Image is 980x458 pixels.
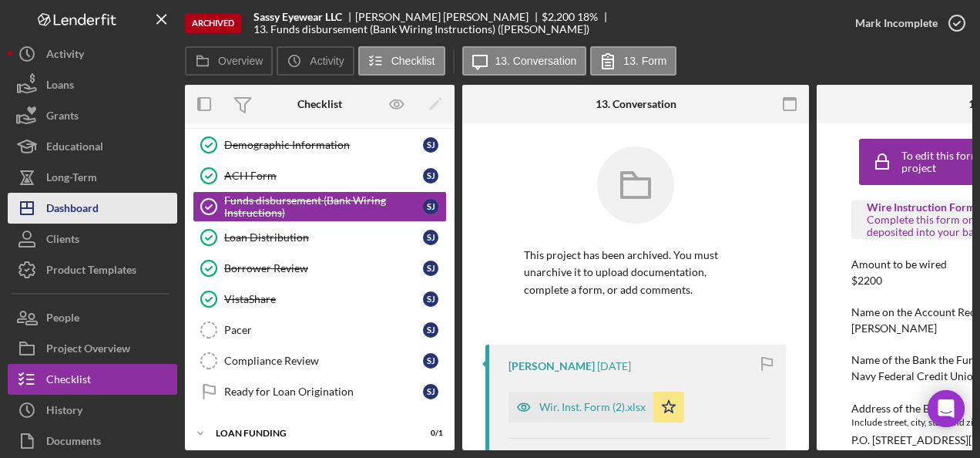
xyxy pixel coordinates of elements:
[46,162,97,197] div: Long-Term
[355,11,542,23] div: [PERSON_NAME] [PERSON_NAME]
[46,364,91,399] div: Checklist
[577,11,598,23] div: 18 %
[8,302,177,333] button: People
[185,14,241,33] div: Archived
[224,231,423,244] div: Loan Distribution
[8,100,177,131] button: Grants
[623,55,666,67] label: 13. Form
[277,46,354,76] button: Activity
[8,426,177,456] button: Documents
[8,131,177,162] button: Educational
[185,46,273,76] button: Overview
[253,23,589,35] div: 13. Funds disbursement (Bank Wiring Instructions) ([PERSON_NAME])
[851,322,937,335] div: [PERSON_NAME]
[423,322,438,338] div: S J
[193,284,447,315] a: VistaShareSJ
[423,199,438,214] div: S J
[423,291,438,307] div: S J
[462,46,587,76] button: 13. Conversation
[310,55,344,67] label: Activity
[46,395,82,429] div: History
[8,364,177,395] button: Checklist
[596,98,676,110] div: 13. Conversation
[224,386,423,398] div: Ready for Loan Origination
[224,355,423,367] div: Compliance Review
[423,137,438,153] div: S J
[8,39,177,69] button: Activity
[297,98,342,110] div: Checklist
[193,191,447,222] a: Funds disbursement (Bank Wiring Instructions)SJ
[193,376,447,407] a: Ready for Loan OriginationSJ
[508,360,595,372] div: [PERSON_NAME]
[855,8,938,39] div: Mark Incomplete
[224,324,423,336] div: Pacer
[851,274,882,287] div: $2200
[851,370,979,382] div: Navy Federal Credit Union
[46,333,130,368] div: Project Overview
[8,224,177,254] button: Clients
[415,429,443,438] div: 0 / 1
[46,131,103,166] div: Educational
[542,11,575,23] div: $2,200
[423,353,438,369] div: S J
[224,194,423,219] div: Funds disbursement (Bank Wiring Instructions)
[46,254,136,289] div: Product Templates
[193,160,447,191] a: ACH FormSJ
[224,139,423,151] div: Demographic Information
[539,401,646,413] div: Wir. Inst. Form (2).xlsx
[423,168,438,184] div: S J
[508,392,684,423] button: Wir. Inst. Form (2).xlsx
[391,55,435,67] label: Checklist
[46,193,99,227] div: Dashboard
[597,360,631,372] time: 2023-09-29 17:24
[524,247,747,298] p: This project has been archived. You must unarchive it to upload documentation, complete a form, o...
[224,293,423,305] div: VistaShare
[253,11,342,23] b: Sassy Eyewear LLC
[46,69,74,104] div: Loans
[423,261,438,276] div: S J
[423,384,438,399] div: S J
[8,162,177,193] button: Long-Term
[224,170,423,182] div: ACH Form
[8,333,177,364] button: Project Overview
[8,193,177,224] button: Dashboard
[495,55,577,67] label: 13. Conversation
[193,315,447,345] a: PacerSJ
[193,345,447,376] a: Compliance ReviewSJ
[46,100,79,135] div: Grants
[46,302,79,337] div: People
[193,222,447,253] a: Loan DistributionSJ
[8,69,177,100] button: Loans
[423,230,438,245] div: S J
[8,254,177,285] button: Product Templates
[46,39,84,73] div: Activity
[216,429,404,438] div: Loan Funding
[193,130,447,160] a: Demographic InformationSJ
[8,395,177,426] button: History
[840,8,972,39] button: Mark Incomplete
[193,253,447,284] a: Borrower ReviewSJ
[358,46,445,76] button: Checklist
[928,390,965,427] div: Open Intercom Messenger
[590,46,676,76] button: 13. Form
[218,55,263,67] label: Overview
[224,262,423,274] div: Borrower Review
[46,224,79,258] div: Clients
